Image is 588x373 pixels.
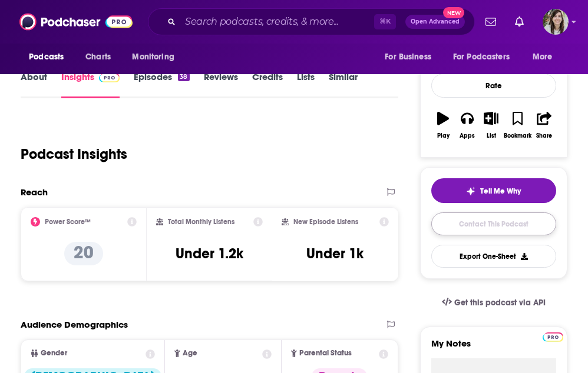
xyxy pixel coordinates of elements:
[543,332,563,342] img: Podchaser Pro
[445,46,527,68] button: open menu
[176,245,243,262] h3: Under 1.2k
[21,71,47,98] a: About
[178,73,189,81] div: 38
[479,104,503,146] button: List
[252,71,283,98] a: Credits
[78,46,118,68] a: Charts
[132,49,174,65] span: Monitoring
[432,288,555,317] a: Get this podcast via API
[533,49,553,65] span: More
[99,73,120,82] img: Podchaser Pro
[532,104,556,146] button: Share
[411,19,460,25] span: Open Advanced
[29,49,64,65] span: Podcasts
[45,218,91,226] h2: Power Score™
[329,71,358,98] a: Similar
[297,71,315,98] a: Lists
[204,71,238,98] a: Reviews
[183,349,197,357] span: Age
[405,15,465,29] button: Open AdvancedNew
[134,71,189,98] a: Episodes38
[443,7,464,18] span: New
[543,9,569,35] span: Logged in as devinandrade
[21,186,48,198] h2: Reach
[543,331,563,342] a: Pro website
[299,349,352,357] span: Parental Status
[431,245,556,268] button: Export One-Sheet
[376,46,446,68] button: open menu
[124,46,189,68] button: open menu
[431,212,556,235] a: Contact This Podcast
[85,49,111,65] span: Charts
[543,9,569,35] img: User Profile
[455,104,480,146] button: Apps
[454,298,546,308] span: Get this podcast via API
[64,242,103,265] p: 20
[431,178,556,203] button: tell me why sparkleTell Me Why
[180,12,374,31] input: Search podcasts, credits, & more...
[374,14,396,29] span: ⌘ K
[385,49,431,65] span: For Business
[460,132,475,139] div: Apps
[453,49,510,65] span: For Podcasters
[21,319,128,330] h2: Audience Demographics
[503,104,532,146] button: Bookmark
[431,104,455,146] button: Play
[21,145,127,163] h1: Podcast Insights
[431,74,556,98] div: Rate
[543,9,569,35] button: Show profile menu
[148,8,475,35] div: Search podcasts, credits, & more...
[61,71,120,98] a: InsightsPodchaser Pro
[431,338,556,358] label: My Notes
[487,132,496,139] div: List
[504,132,531,139] div: Bookmark
[481,12,501,32] a: Show notifications dropdown
[480,186,521,196] span: Tell Me Why
[437,132,450,139] div: Play
[293,218,358,226] h2: New Episode Listens
[41,349,67,357] span: Gender
[306,245,364,262] h3: Under 1k
[19,11,133,33] img: Podchaser - Follow, Share and Rate Podcasts
[21,46,79,68] button: open menu
[524,46,567,68] button: open menu
[536,132,552,139] div: Share
[466,186,475,196] img: tell me why sparkle
[510,12,528,32] a: Show notifications dropdown
[168,218,234,226] h2: Total Monthly Listens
